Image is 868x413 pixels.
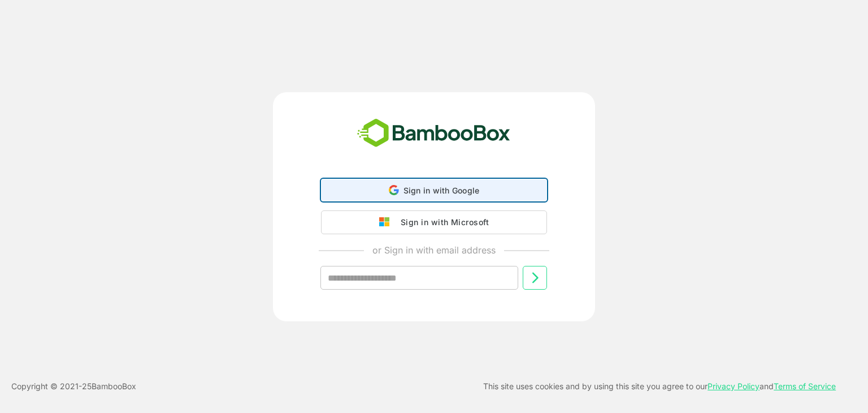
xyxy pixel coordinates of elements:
[351,115,517,152] img: bamboobox
[321,210,547,234] button: Sign in with Microsoft
[372,243,496,257] p: or Sign in with email address
[403,186,480,195] span: Sign in with Google
[774,381,836,391] a: Terms of Service
[708,381,759,391] a: Privacy Policy
[395,215,489,230] div: Sign in with Microsoft
[483,380,836,393] p: This site uses cookies and by using this site you agree to our and
[11,380,136,393] p: Copyright © 2021- 25 BambooBox
[379,217,395,227] img: google
[321,179,547,201] div: Sign in with Google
